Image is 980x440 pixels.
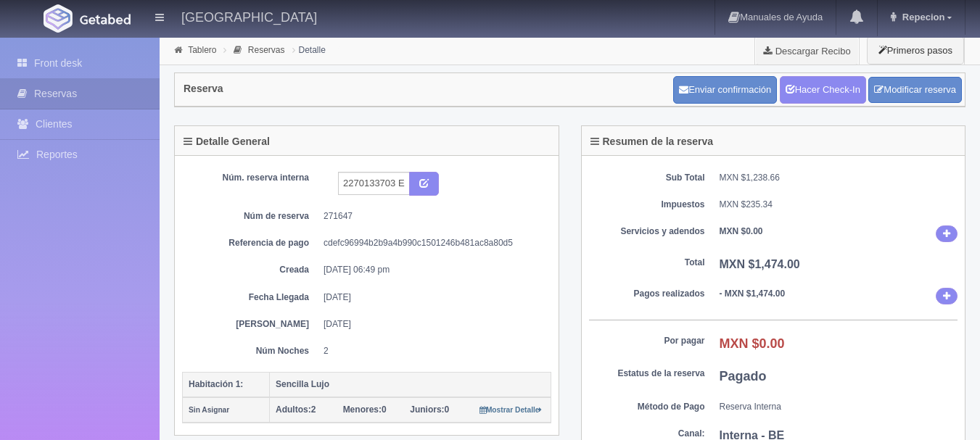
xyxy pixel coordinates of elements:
th: Sencilla Lujo [270,372,551,397]
b: - MXN $1,474.00 [720,289,786,299]
b: Habitación 1: [189,379,243,389]
dd: 271647 [324,210,540,223]
dt: Estatus de la reserva [589,368,705,380]
img: Getabed [44,4,73,33]
dt: Canal: [589,428,705,440]
dd: MXN $235.34 [720,199,958,211]
dt: Núm de reserva [193,210,309,223]
dt: Total [589,257,705,269]
dt: Sub Total [589,172,705,184]
b: MXN $0.00 [720,336,785,351]
dd: [DATE] 06:49 pm [324,264,540,276]
h4: [GEOGRAPHIC_DATA] [181,7,317,25]
a: Descargar Recibo [755,36,859,65]
dt: Núm Noches [193,345,309,357]
span: 2 [276,404,316,415]
strong: Menores: [343,404,382,415]
button: Enviar confirmación [673,76,777,104]
img: Getabed [80,14,131,25]
b: MXN $0.00 [720,226,763,236]
a: Tablero [188,45,216,55]
a: Reservas [248,45,285,55]
dt: Referencia de pago [193,237,309,249]
dt: Método de Pago [589,401,705,413]
dt: Pagos realizados [589,288,705,300]
dt: Por pagar [589,335,705,347]
span: 0 [343,404,387,415]
dt: [PERSON_NAME] [193,318,309,331]
b: MXN $1,474.00 [720,258,800,270]
dd: 2 [324,345,540,357]
h4: Reserva [184,83,223,94]
dd: Reserva Interna [720,401,958,413]
strong: Adultos: [276,404,311,415]
dt: Creada [193,264,309,276]
a: Mostrar Detalle [479,404,543,415]
dt: Impuestos [589,199,705,211]
dd: [DATE] [324,291,540,304]
b: Pagado [720,369,767,383]
dt: Núm. reserva interna [193,172,309,184]
small: Mostrar Detalle [479,406,543,414]
li: Detalle [289,43,329,57]
a: Modificar reserva [868,77,962,104]
dd: cdefc96994b2b9a4b990c1501246b481ac8a80d5 [324,237,540,249]
span: 0 [410,404,449,415]
span: Repecion [899,12,945,22]
dt: Fecha Llegada [193,291,309,304]
h4: Detalle General [184,136,270,147]
button: Primeros pasos [867,36,964,65]
a: Hacer Check-In [780,76,866,104]
dd: [DATE] [324,318,540,331]
small: Sin Asignar [189,406,229,414]
dd: MXN $1,238.66 [720,172,958,184]
strong: Juniors: [410,404,444,415]
dt: Servicios y adendos [589,225,705,238]
h4: Resumen de la reserva [590,136,714,147]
